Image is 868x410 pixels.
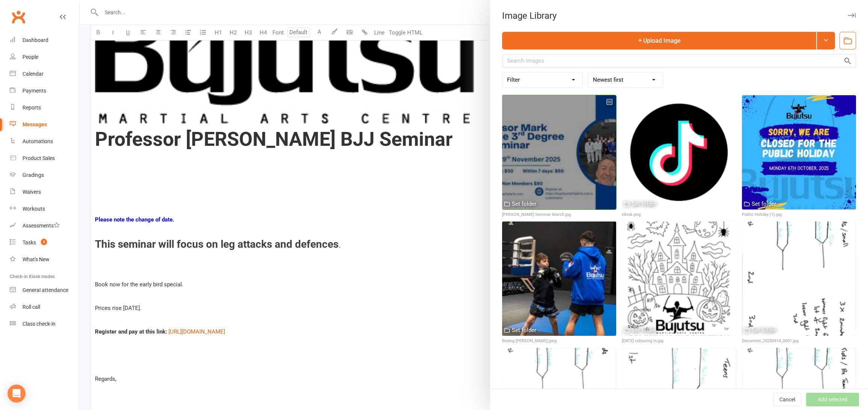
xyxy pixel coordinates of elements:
a: Reports [10,99,79,116]
img: Public Holiday (1).jpg [742,95,856,209]
a: Roll call [10,299,79,316]
div: Roll call [23,304,40,310]
div: Automations [23,138,53,144]
div: Dashboard [23,37,48,43]
a: Class kiosk mode [10,316,79,332]
div: Document_20250914_0001.jpg [742,338,856,344]
div: Open Intercom Messenger [8,385,26,403]
div: Tasks [23,239,36,245]
div: General attendance [23,287,68,293]
div: [PERSON_NAME] Seminar March.jpg [502,211,616,218]
a: Assessments [10,217,79,234]
div: Set folder [632,199,656,208]
div: Set folder [752,199,776,208]
button: Cancel [773,393,802,406]
div: Set folder [752,326,776,335]
img: Halloween colouring in.jpg [622,221,736,335]
a: Gradings [10,167,79,184]
a: Automations [10,133,79,150]
div: Set folder [632,326,656,335]
div: Assessments [23,223,60,229]
a: General attendance kiosk mode [10,282,79,299]
div: Set folder [512,199,536,208]
div: Waivers [23,189,41,195]
input: Search images [502,54,856,67]
a: Workouts [10,201,79,217]
a: What's New [10,251,79,268]
div: Gradings [23,172,44,178]
div: tiktok.png [622,211,736,218]
div: Calendar [23,71,44,77]
a: Messages [10,116,79,133]
a: Waivers [10,184,79,201]
div: Payments [23,88,46,94]
div: What's New [23,256,50,262]
button: Upload Image [502,32,816,49]
div: [DATE] colouring in.jpg [622,338,736,344]
div: Boxing [PERSON_NAME].jpeg [502,338,616,344]
div: Image Library [490,10,868,21]
a: People [10,49,79,66]
div: Public Holiday (1).jpg [742,211,856,218]
div: Set folder [512,326,536,335]
div: People [23,54,38,60]
a: Payments [10,82,79,99]
a: Tasks 3 [10,234,79,251]
a: Calendar [10,66,79,82]
div: Messages [23,121,47,127]
img: tiktok.png [622,95,736,209]
div: Class check-in [23,321,56,327]
span: 3 [41,239,47,245]
img: Boxing noah andrew padsR.jpeg [502,221,616,335]
div: Workouts [23,206,45,212]
div: Product Sales [23,155,55,161]
img: Document_20250914_0001.jpg [742,221,856,335]
a: Clubworx [9,7,28,26]
a: Dashboard [10,32,79,49]
div: Reports [23,105,41,111]
a: Product Sales [10,150,79,167]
